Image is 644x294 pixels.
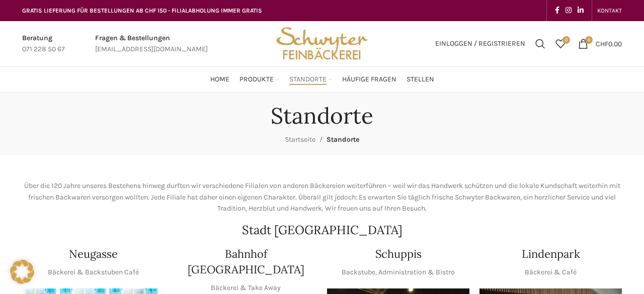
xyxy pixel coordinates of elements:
span: Häufige Fragen [342,75,396,84]
span: GRATIS LIEFERUNG FÜR BESTELLUNGEN AB CHF 150 - FILIALABHOLUNG IMMER GRATIS [22,7,262,14]
span: CHF [596,39,608,48]
span: 0 [585,36,593,44]
a: Instagram social link [562,4,575,18]
p: Bäckerei & Take Away [211,282,281,293]
a: Infobox link [95,33,208,55]
span: Produkte [239,75,274,84]
span: Einloggen / Registrieren [435,40,525,47]
h4: Lindenpark [522,246,580,262]
h4: Bahnhof [GEOGRAPHIC_DATA] [175,246,317,277]
h1: Standorte [271,103,373,129]
span: 0 [562,36,570,44]
h2: Stadt [GEOGRAPHIC_DATA] [22,224,622,236]
a: Produkte [239,69,279,89]
img: Bäckerei Schwyter [273,21,371,66]
p: Bäckerei & Backstuben Café [48,267,139,278]
a: Home [210,69,229,89]
a: Site logo [273,39,371,47]
h4: Schuppis [375,246,422,262]
div: Main navigation [17,69,627,89]
a: Linkedin social link [575,4,587,18]
a: 0 CHF0.00 [573,34,627,54]
a: Suchen [530,34,550,54]
bdi: 0.00 [596,39,622,48]
div: Secondary navigation [592,1,627,21]
a: Infobox link [22,33,65,55]
a: KONTAKT [597,1,622,21]
span: KONTAKT [597,7,622,14]
p: Backstube, Administration & Bistro [342,267,455,278]
a: Stellen [407,69,434,89]
a: Einloggen / Registrieren [430,34,530,54]
a: Standorte [289,69,332,89]
a: Startseite [285,135,315,144]
a: 0 [550,34,571,54]
a: Facebook social link [552,4,562,18]
span: Stellen [407,75,434,84]
p: Bäckerei & Café [525,267,577,278]
span: Home [210,75,229,84]
span: Standorte [327,135,359,144]
div: Meine Wunschliste [550,34,571,54]
span: Standorte [289,75,327,84]
h4: Neugasse [69,246,118,262]
a: Häufige Fragen [342,69,396,89]
p: Über die 120 Jahre unseres Bestehens hinweg durften wir verschiedene Filialen von anderen Bäckere... [22,180,622,214]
